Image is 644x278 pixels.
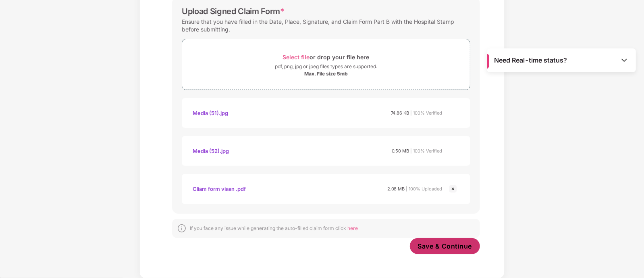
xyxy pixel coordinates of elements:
[410,238,480,254] button: Save & Continue
[177,224,187,233] img: svg+xml;base64,PHN2ZyBpZD0iSW5mb18tXzMyeDMyIiBkYXRhLW5hbWU9IkluZm8gLSAzMngzMiIgeG1sbnM9Imh0dHA6Ly...
[193,106,228,120] div: Media (51).jpg
[182,6,285,16] div: Upload Signed Claim Form
[448,184,458,194] img: svg+xml;base64,PHN2ZyBpZD0iQ3Jvc3MtMjR4MjQiIHhtbG5zPSJodHRwOi8vd3d3LnczLm9yZy8yMDAwL3N2ZyIgd2lkdG...
[391,110,409,116] span: 74.86 KB
[494,56,567,65] span: Need Real-time status?
[418,242,472,251] span: Save & Continue
[387,186,405,192] span: 2.08 MB
[193,182,246,196] div: Cliam form viaan .pdf
[392,148,409,154] span: 0.50 MB
[283,52,370,63] div: or drop your file here
[190,225,358,232] div: If you face any issue while generating the auto-filled claim form click
[193,144,229,158] div: Media (52).jpg
[347,225,358,231] span: here
[182,16,470,35] div: Ensure that you have filled in the Date, Place, Signature, and Claim Form Part B with the Hospita...
[283,54,310,61] span: Select file
[275,63,377,71] div: pdf, png, jpg or jpeg files types are supported.
[411,148,442,154] span: | 100% Verified
[620,56,628,64] img: Toggle Icon
[406,186,442,192] span: | 100% Uploaded
[304,71,348,77] div: Max. File size 5mb
[411,110,442,116] span: | 100% Verified
[182,45,470,84] span: Select fileor drop your file herepdf, png, jpg or jpeg files types are supported.Max. File size 5mb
